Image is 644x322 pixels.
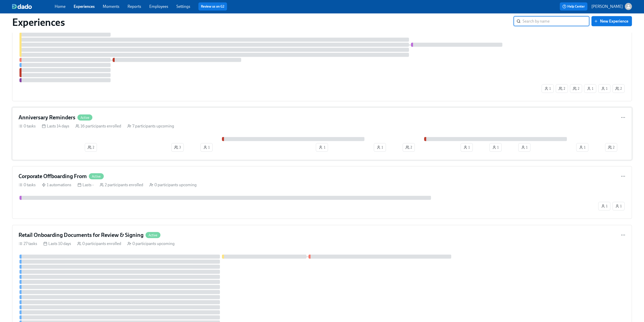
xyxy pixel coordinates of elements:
[149,182,197,188] div: 0 participants upcoming
[374,143,386,152] button: 1
[55,4,66,9] a: Home
[598,202,610,211] button: 1
[377,145,383,150] span: 1
[200,143,213,152] button: 1
[591,4,623,9] p: [PERSON_NAME]
[127,241,175,247] div: 0 participants upcoming
[558,86,565,91] span: 2
[18,114,75,121] h4: Anniversary Reminders
[203,145,210,150] span: 1
[42,182,71,188] div: 1 automations
[518,143,530,152] button: 1
[562,4,585,9] span: Help Center
[149,4,168,9] a: Employees
[77,116,92,120] span: Active
[12,166,632,219] a: Corporate Offboarding FromActive0 tasks 1 automations Lasts - 2 participants enrolled 0 participa...
[316,143,328,152] button: 1
[608,145,614,150] span: 2
[85,143,97,152] button: 2
[591,3,632,10] button: [PERSON_NAME]
[612,84,625,93] button: 2
[461,143,473,152] button: 1
[605,143,617,152] button: 2
[405,145,412,150] span: 2
[542,84,554,93] button: 1
[12,107,632,160] a: Anniversary RemindersActive0 tasks Lasts 14 days 16 participants enrolled 7 participants upcoming...
[18,123,36,129] div: 0 tasks
[201,4,224,9] a: Review us on G2
[544,86,551,91] span: 1
[570,84,582,93] button: 2
[18,241,37,247] div: 27 tasks
[560,3,587,11] button: Help Center
[521,145,528,150] span: 1
[43,241,71,247] div: Lasts 10 days
[18,173,87,180] h4: Corporate Offboarding From
[523,16,589,26] input: Search by name
[127,123,174,129] div: 7 participants upcoming
[587,86,593,91] span: 1
[18,231,143,239] h4: Retail Onboarding Documents for Review & Signing
[77,182,94,188] div: Lasts -
[403,143,415,152] button: 2
[319,145,325,150] span: 1
[591,16,632,26] button: New Experience
[12,16,65,28] h1: Experiences
[584,84,596,93] button: 1
[77,241,121,247] div: 0 participants enrolled
[74,4,95,9] a: Experiences
[598,84,610,93] button: 1
[128,4,141,9] a: Reports
[171,143,184,152] button: 3
[103,4,119,9] a: Moments
[579,145,586,150] span: 1
[174,145,181,150] span: 3
[75,123,121,129] div: 16 participants enrolled
[612,202,625,211] button: 1
[573,86,579,91] span: 2
[615,204,622,209] span: 1
[489,143,502,152] button: 1
[176,4,190,9] a: Settings
[615,86,622,91] span: 2
[601,204,608,209] span: 1
[100,182,143,188] div: 2 participants enrolled
[12,4,32,9] img: dado
[89,175,104,178] span: Active
[601,86,608,91] span: 1
[198,3,227,11] button: Review us on G2
[556,84,568,93] button: 2
[146,233,160,237] span: Active
[595,19,628,24] span: New Experience
[42,123,69,129] div: Lasts 14 days
[463,145,470,150] span: 1
[492,145,499,150] span: 1
[88,145,94,150] span: 2
[12,4,55,9] a: dado
[18,182,36,188] div: 0 tasks
[576,143,588,152] button: 1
